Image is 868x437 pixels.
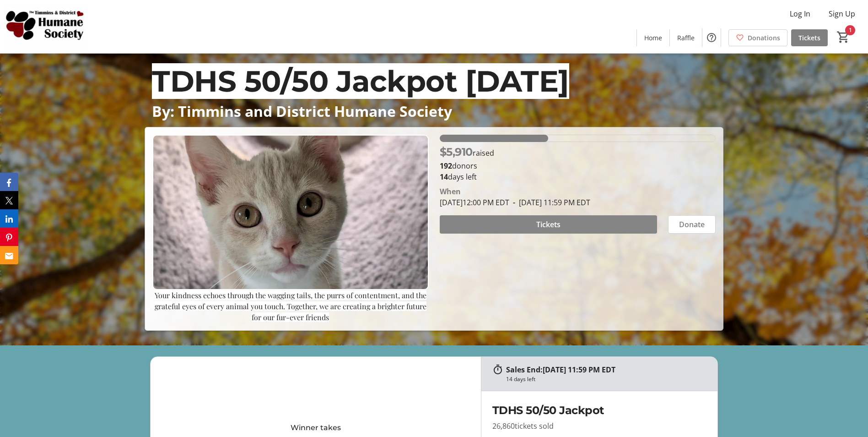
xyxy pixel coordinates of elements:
button: Cart [835,29,852,45]
img: Timmins and District Humane Society's Logo [5,4,87,49]
span: Tickets [536,219,561,230]
span: Tickets [798,33,820,43]
h2: TDHS 50/50 Jackpot [492,402,706,419]
span: Raffle [677,33,695,43]
div: When [440,186,461,197]
span: $5,910 [440,145,473,158]
a: Donations [728,29,787,46]
button: Sign Up [821,6,863,21]
span: Sign Up [829,8,855,19]
span: [DATE] 12:00 PM EDT [440,197,509,208]
button: Log In [782,6,818,21]
span: [DATE] 11:59 PM EDT [543,365,615,375]
a: Tickets [791,29,828,46]
img: Campaign CTA Media Photo [152,135,428,290]
a: Home [637,29,669,46]
p: raised [440,144,494,160]
span: Sales End: [506,365,543,375]
button: Help [702,28,721,47]
a: Raffle [670,29,702,46]
button: Donate [668,215,716,234]
span: - [509,197,519,208]
span: [DATE] 11:59 PM EDT [509,197,590,208]
span: 14 [440,172,448,182]
p: donors [440,160,716,171]
button: Tickets [440,215,657,234]
p: 26,860 tickets sold [492,421,706,432]
span: Donations [748,33,780,43]
b: 192 [440,161,452,171]
span: TDHS 50/50 Jackpot [DATE] [152,63,569,99]
p: By: Timmins and District Humane Society [152,103,716,119]
span: Home [644,33,662,43]
span: Donate [679,219,705,230]
div: 39.4% of fundraising goal reached [440,135,716,142]
span: Log In [790,8,810,19]
p: days left [440,171,716,182]
span: Your kindness echoes through the wagging tails, the purrs of contentment, and the grateful eyes o... [155,290,426,322]
div: Winner takes [191,422,441,433]
div: 14 days left [506,375,535,383]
